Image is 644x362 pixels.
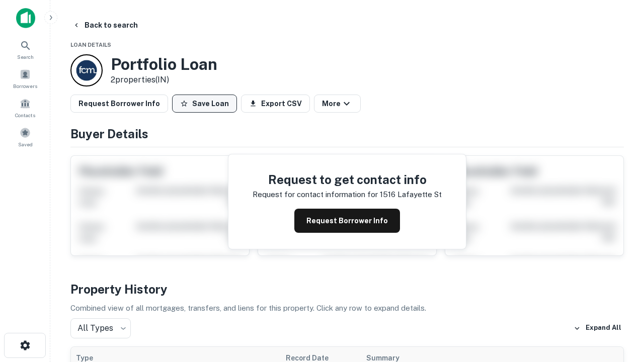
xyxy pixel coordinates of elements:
p: Request for contact information for [253,189,378,201]
iframe: Chat Widget [594,249,644,298]
h4: Property History [70,280,624,298]
h4: Request to get contact info [253,170,442,189]
button: Expand All [571,321,624,336]
span: Contacts [15,111,35,119]
a: Search [3,36,47,63]
span: Borrowers [13,82,37,90]
h3: Portfolio Loan [111,55,217,74]
span: Search [17,53,34,61]
button: Export CSV [241,95,310,113]
p: Combined view of all mortgages, transfers, and liens for this property. Click any row to expand d... [70,302,624,314]
a: Contacts [3,94,47,121]
div: All Types [70,318,131,338]
a: Saved [3,123,47,150]
span: Loan Details [70,42,111,48]
a: Borrowers [3,65,47,92]
span: Saved [18,140,33,148]
button: Back to search [68,16,142,34]
button: Save Loan [172,95,237,113]
h4: Buyer Details [70,125,624,143]
img: capitalize-icon.png [16,8,35,28]
p: 1516 lafayette st [380,189,442,201]
button: Request Borrower Info [294,209,400,233]
button: Request Borrower Info [70,95,168,113]
p: 2 properties (IN) [111,74,217,86]
button: More [314,95,361,113]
